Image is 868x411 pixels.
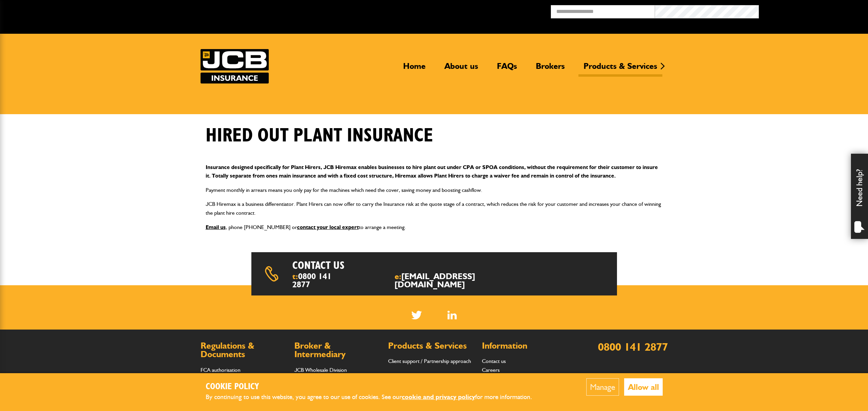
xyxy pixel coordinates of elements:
h2: Broker & Intermediary [294,341,381,359]
a: contact your local expert [297,224,359,230]
a: 0800 141 2877 [598,340,668,353]
a: Client support / Partnership approach [388,358,471,364]
a: Products & Services [578,61,662,77]
div: Need help? [851,154,868,239]
span: e: [395,272,509,289]
h2: Products & Services [388,341,475,350]
a: LinkedIn [447,311,457,319]
h2: Regulations & Documents [201,341,288,359]
a: FAQs [492,61,522,77]
a: 0800 141 2877 [292,271,332,289]
img: Twitter [411,311,422,319]
a: FCA authorisation [201,367,240,373]
p: Payment monthly in arrears means you only pay for the machines which need the cover, saving money... [206,186,663,195]
a: Careers [482,367,500,373]
img: JCB Insurance Services logo [201,49,269,83]
a: Contact us [482,358,506,364]
a: Brokers [531,61,570,77]
p: Insurance designed specifically for Plant Hirers, JCB Hiremax enables businesses to hire plant ou... [206,163,663,180]
button: Manage [586,378,619,396]
a: JCB Wholesale Division [294,367,347,373]
p: By continuing to use this website, you agree to our use of cookies. See our for more information. [206,392,543,402]
button: Broker Login [759,5,863,16]
a: JCB Insurance Services [201,49,269,83]
h2: Information [482,341,569,350]
a: [EMAIL_ADDRESS][DOMAIN_NAME] [395,271,475,289]
h2: Contact us [292,259,452,272]
a: Email us [206,224,226,230]
h2: Cookie Policy [206,382,543,392]
a: Home [398,61,431,77]
p: JCB Hiremax is a business differentiator. Plant Hirers can now offer to carry the Insurance risk ... [206,200,663,217]
p: , phone [PHONE_NUMBER] or to arrange a meeting. [206,223,663,232]
span: t: [292,272,337,289]
a: About us [439,61,483,77]
a: cookie and privacy policy [402,393,475,401]
h1: Hired out plant insurance [206,124,433,147]
img: Linked In [447,311,457,319]
button: Allow all [624,378,663,396]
